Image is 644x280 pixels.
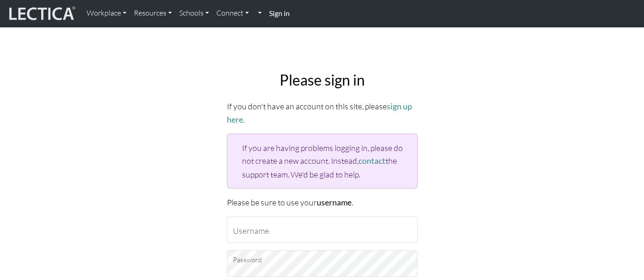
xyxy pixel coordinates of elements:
[227,71,418,89] h2: Please sign in
[213,4,253,23] a: Connect
[227,100,418,126] p: If you don't have an account on this site, please .
[227,134,418,188] div: If you are having problems logging in, please do not create a new account. Instead, the support t...
[227,216,418,243] input: Username
[176,4,213,23] a: Schools
[358,156,385,166] a: contact
[130,4,176,23] a: Resources
[317,198,352,207] strong: username
[269,9,290,17] strong: Sign in
[227,196,418,209] p: Please be sure to use your .
[83,4,130,23] a: Workplace
[265,4,293,23] a: Sign in
[7,5,76,22] img: lecticalive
